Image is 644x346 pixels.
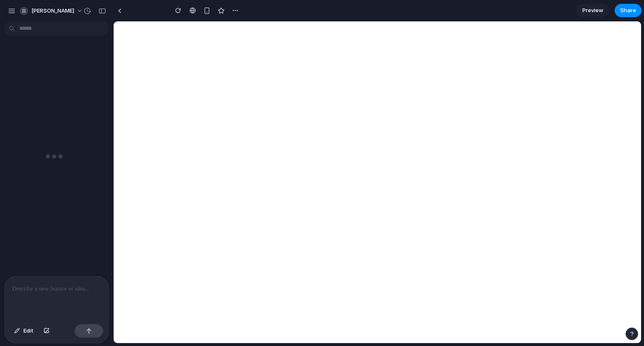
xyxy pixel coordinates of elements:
[31,7,74,15] span: [PERSON_NAME]
[615,4,641,17] button: Share
[576,4,610,17] a: Preview
[10,324,38,338] button: Edit
[582,6,603,15] span: Preview
[16,4,87,18] button: [PERSON_NAME]
[23,327,34,335] span: Edit
[620,6,636,15] span: Share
